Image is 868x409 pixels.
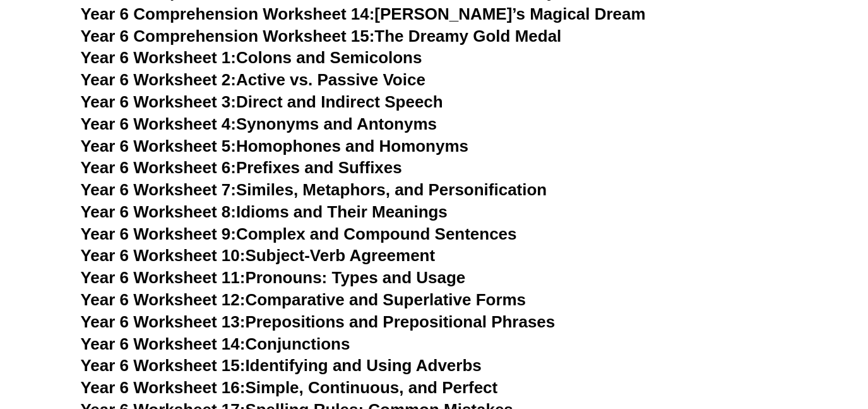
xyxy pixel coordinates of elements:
[81,180,237,199] span: Year 6 Worksheet 7:
[81,4,646,23] a: Year 6 Comprehension Worksheet 14:[PERSON_NAME]’s Magical Dream
[81,92,443,111] a: Year 6 Worksheet 3:Direct and Indirect Speech
[81,4,375,23] span: Year 6 Comprehension Worksheet 14:
[81,224,237,243] span: Year 6 Worksheet 9:
[81,334,350,353] a: Year 6 Worksheet 14:Conjunctions
[81,268,466,287] a: Year 6 Worksheet 11:Pronouns: Types and Usage
[81,290,526,309] a: Year 6 Worksheet 12:Comparative and Superlative Forms
[81,334,246,353] span: Year 6 Worksheet 14:
[81,70,425,89] a: Year 6 Worksheet 2:Active vs. Passive Voice
[81,356,482,375] a: Year 6 Worksheet 15:Identifying and Using Adverbs
[81,312,246,331] span: Year 6 Worksheet 13:
[658,267,868,409] iframe: Chat Widget
[81,158,402,177] a: Year 6 Worksheet 6:Prefixes and Suffixes
[81,290,246,309] span: Year 6 Worksheet 12:
[81,312,556,331] a: Year 6 Worksheet 13:Prepositions and Prepositional Phrases
[81,378,498,397] a: Year 6 Worksheet 16:Simple, Continuous, and Perfect
[81,27,375,46] span: Year 6 Comprehension Worksheet 15:
[81,137,237,156] span: Year 6 Worksheet 5:
[81,246,246,265] span: Year 6 Worksheet 10:
[81,224,517,243] a: Year 6 Worksheet 9:Complex and Compound Sentences
[81,137,469,156] a: Year 6 Worksheet 5:Homophones and Homonyms
[81,246,436,265] a: Year 6 Worksheet 10:Subject-Verb Agreement
[81,268,246,287] span: Year 6 Worksheet 11:
[81,48,237,67] span: Year 6 Worksheet 1:
[81,114,437,133] a: Year 6 Worksheet 4:Synonyms and Antonyms
[81,92,237,111] span: Year 6 Worksheet 3:
[81,356,246,375] span: Year 6 Worksheet 15:
[81,70,237,89] span: Year 6 Worksheet 2:
[81,378,246,397] span: Year 6 Worksheet 16:
[81,27,562,46] a: Year 6 Comprehension Worksheet 15:The Dreamy Gold Medal
[81,114,237,133] span: Year 6 Worksheet 4:
[81,158,237,177] span: Year 6 Worksheet 6:
[81,180,547,199] a: Year 6 Worksheet 7:Similes, Metaphors, and Personification
[81,48,422,67] a: Year 6 Worksheet 1:Colons and Semicolons
[81,202,448,221] a: Year 6 Worksheet 8:Idioms and Their Meanings
[81,202,237,221] span: Year 6 Worksheet 8:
